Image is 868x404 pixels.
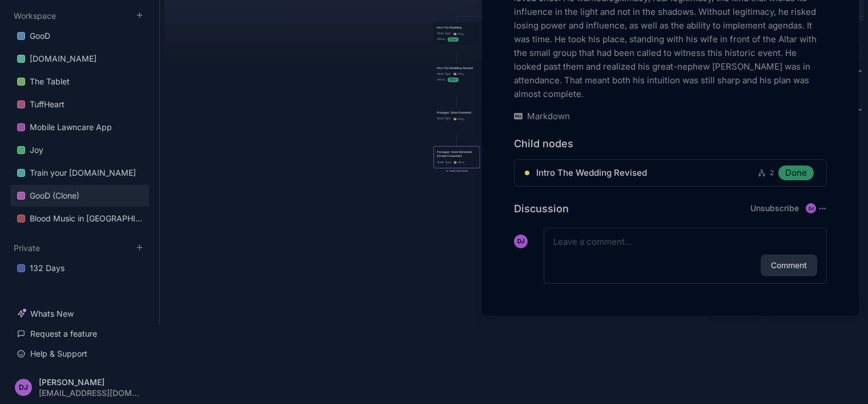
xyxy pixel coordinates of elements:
[761,254,817,276] button: Comment
[536,166,647,180] span: Intro The Wedding Revised
[806,203,816,213] div: DJ
[514,137,573,150] h4: Child nodes
[536,165,816,180] a: Intro The Wedding Revised 2Done
[514,235,528,248] div: DJ
[758,166,774,180] div: 2
[514,110,827,123] div: Markdown
[785,166,807,180] span: Done
[514,202,569,215] h4: Discussion
[750,203,799,213] button: Unsubscribe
